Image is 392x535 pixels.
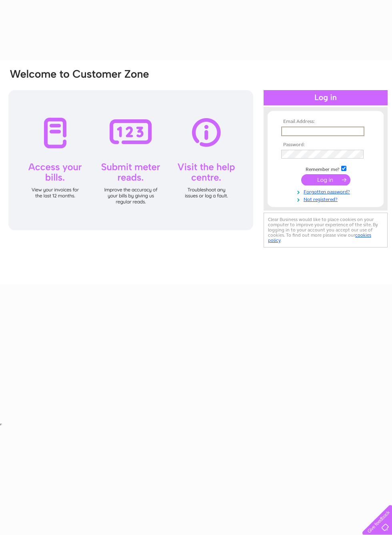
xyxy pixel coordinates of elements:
[279,119,372,125] th: Email Address:
[281,187,372,195] a: Forgotten password?
[268,232,371,243] a: cookies policy
[279,165,372,173] td: Remember me?
[279,142,372,148] th: Password:
[301,174,350,185] input: Submit
[264,213,388,247] div: Clear Business would like to place cookies on your computer to improve your experience of the sit...
[281,195,372,203] a: Not registered?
